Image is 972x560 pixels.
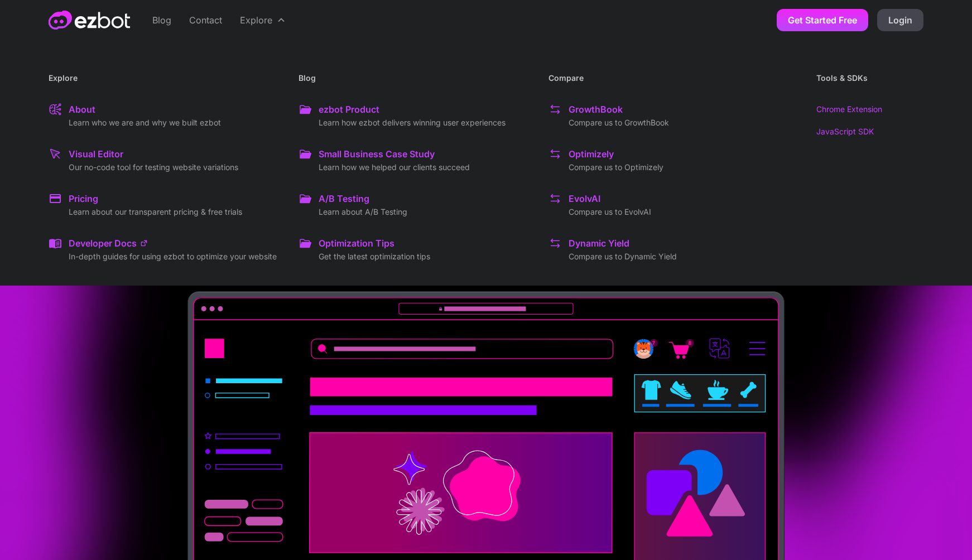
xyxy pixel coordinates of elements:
a: Chrome Extension [816,103,923,116]
a: EvolvAICompare us to EvolvAI [548,187,781,223]
a: Dynamic YieldCompare us to Dynamic Yield [548,232,781,268]
p: In-depth guides for using ezbot to optimize your website [69,250,277,263]
div: About [69,103,95,116]
div: Developer Docs [69,236,137,250]
p: Learn about A/B Testing [319,205,407,219]
div: Dynamic Yield [569,236,629,250]
h4: Tools & SDKs [816,67,868,89]
a: OptimizelyCompare us to Optimizely [548,143,781,178]
a: Small Business Case StudyLearn how we helped our clients succeed [299,143,531,178]
p: Compare us to Dynamic Yield [569,250,677,263]
a: ezbot ProductLearn how ezbot delivers winning user experiences [299,98,531,134]
p: Get the latest optimization tips [319,250,430,263]
p: Learn about our transparent pricing & free trials [69,205,242,219]
a: Developer DocsIn-depth guides for using ezbot to optimize your website [49,232,281,268]
div: EvolvAI [569,192,600,205]
h4: Compare [548,67,781,89]
p: Learn how ezbot delivers winning user experiences [319,116,506,129]
div: Small Business Case Study [319,147,435,161]
a: Optimization TipsGet the latest optimization tips [299,232,531,268]
div: Explore [240,13,272,27]
h4: Explore [49,67,281,89]
a: Visual EditorOur no-code tool for testing website variations [49,143,281,178]
p: Learn how we helped our clients succeed [319,161,470,174]
a: PricingLearn about our transparent pricing & free trials [49,187,281,223]
a: JavaScript SDK [816,125,923,138]
p: Our no-code tool for testing website variations [69,161,238,174]
div: Visual Editor [69,147,123,161]
h4: Blog [299,67,531,89]
div: Optimization Tips [319,236,394,250]
p: Compare us to GrowthBook [569,116,669,129]
a: Login [877,9,923,31]
div: Pricing [69,192,98,205]
p: Learn who we are and why we built ezbot [69,116,221,129]
a: Get Started Free [777,9,868,31]
p: Compare us to Optimizely [569,161,663,174]
div: A/B Testing [319,192,369,205]
a: AboutLearn who we are and why we built ezbot [49,98,281,134]
a: home [49,11,130,30]
a: A/B TestingLearn about A/B Testing [299,187,531,223]
p: Compare us to EvolvAI [569,205,651,219]
div: Optimizely [569,147,614,161]
div: GrowthBook [569,103,623,116]
a: GrowthBookCompare us to GrowthBook [548,98,781,134]
div: ezbot Product [319,103,379,116]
